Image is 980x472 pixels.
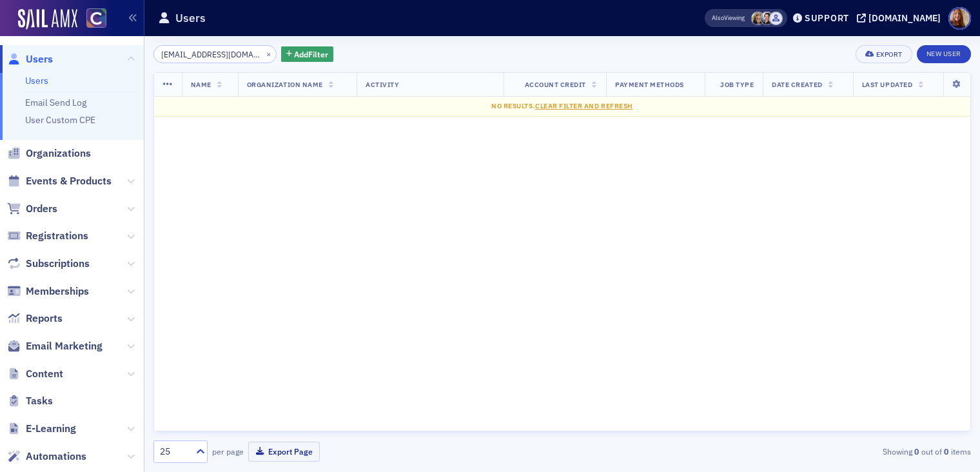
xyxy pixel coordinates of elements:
a: User Custom CPE [25,114,95,126]
span: Orders [26,202,57,216]
span: Viewing [712,14,745,23]
a: Memberships [7,284,89,299]
span: Account Credit [525,80,586,89]
a: New User [917,45,971,63]
span: Date Created [772,80,822,89]
strong: 0 [942,446,951,457]
button: Export [856,45,912,63]
span: Automations [26,449,86,464]
button: [DOMAIN_NAME] [857,14,945,23]
a: View Homepage [77,8,106,30]
span: Subscriptions [26,257,90,271]
strong: 0 [912,446,921,457]
span: Tasks [26,394,53,408]
button: AddFilter [281,46,334,63]
span: Clear Filter and Refresh [535,101,633,110]
span: Add Filter [294,48,328,60]
a: Email Marketing [7,339,103,353]
span: Reports [26,311,63,326]
h1: Users [175,10,206,26]
span: Memberships [26,284,89,299]
a: Users [25,75,48,86]
span: Organizations [26,146,91,161]
span: Users [26,52,53,66]
a: Orders [7,202,57,216]
div: No results. [163,101,961,112]
a: E-Learning [7,422,76,436]
a: Events & Products [7,174,112,188]
span: Pamela Galey-Coleman [760,12,774,25]
span: Payment Methods [615,80,684,89]
span: Events & Products [26,174,112,188]
input: Search… [153,45,277,63]
button: × [263,48,275,59]
button: Export Page [248,442,320,462]
a: Reports [7,311,63,326]
div: Showing out of items [707,446,971,457]
span: Job Type [720,80,754,89]
span: Lauren Standiford [751,12,765,25]
span: Email Marketing [26,339,103,353]
span: Last Updated [862,80,912,89]
div: Export [876,51,903,58]
a: Content [7,367,63,381]
img: SailAMX [86,8,106,28]
span: Activity [366,80,399,89]
span: E-Learning [26,422,76,436]
a: Subscriptions [7,257,90,271]
div: [DOMAIN_NAME] [868,12,941,24]
a: Tasks [7,394,53,408]
span: Organization Name [247,80,323,89]
span: Profile [948,7,971,30]
a: Organizations [7,146,91,161]
div: Also [712,14,724,22]
div: Support [805,12,849,24]
a: Registrations [7,229,88,243]
label: per page [212,446,244,457]
span: Name [191,80,211,89]
img: SailAMX [18,9,77,30]
a: Automations [7,449,86,464]
span: Registrations [26,229,88,243]
a: Email Send Log [25,97,86,108]
span: Content [26,367,63,381]
span: Piyali Chatterjee [769,12,783,25]
div: 25 [160,445,188,458]
a: Users [7,52,53,66]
